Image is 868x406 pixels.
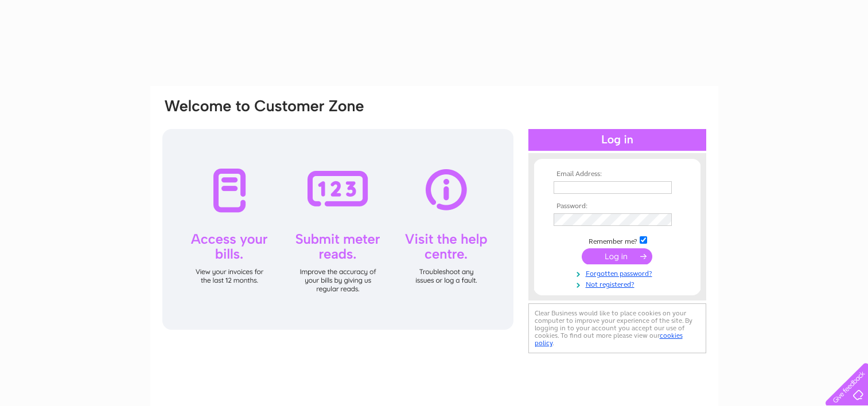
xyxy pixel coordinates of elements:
[582,248,652,264] input: Submit
[554,267,684,278] a: Forgotten password?
[551,170,684,178] th: Email Address:
[528,303,706,353] div: Clear Business would like to place cookies on your computer to improve your experience of the sit...
[554,278,684,289] a: Not registered?
[551,235,684,246] td: Remember me?
[535,331,683,347] a: cookies policy
[551,202,684,210] th: Password:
